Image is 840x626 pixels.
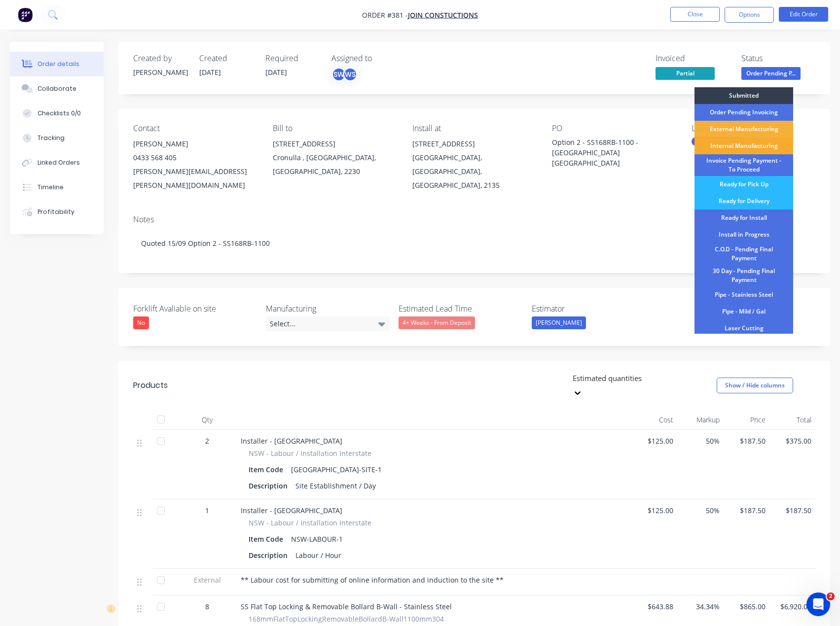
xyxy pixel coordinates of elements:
div: Order details [37,60,79,69]
span: $375.00 [773,436,811,446]
div: Site Establishment / Day [292,479,380,493]
div: Labour / Hour [292,548,345,562]
label: Forklift Avaliable on site [133,303,256,314]
div: 0433 568 405 [133,151,257,165]
button: Checklists 0/0 [10,101,104,126]
div: Contact [133,124,257,133]
span: External [182,575,233,585]
div: Assigned to [331,54,430,63]
span: 2 [827,592,835,600]
span: 8 [205,601,209,612]
div: [GEOGRAPHIC_DATA], [GEOGRAPHIC_DATA], [GEOGRAPHIC_DATA], 2135 [412,151,536,192]
iframe: Intercom live chat [806,592,830,616]
button: Tracking [10,126,104,150]
label: Estimator [532,303,655,314]
div: [STREET_ADDRESS] [412,137,536,151]
div: Products [133,380,168,391]
div: Pipe - Stainless Steel [694,286,793,303]
span: 1 [205,505,209,516]
div: SW [331,67,346,82]
span: SS Flat Top Locking & Removable Bollard B-Wall - Stainless Steel [241,602,452,611]
span: $187.50 [773,505,811,516]
div: Item Code [249,462,287,477]
div: Status [741,54,815,63]
button: Order Pending P... [741,67,801,82]
img: Factory [18,7,33,22]
div: Created by [133,54,187,63]
div: Ready for Delivery [694,193,793,209]
button: Show / Hide columns [717,378,793,393]
div: Profitability [37,208,74,216]
button: Close [670,7,720,22]
div: Pipe - Mild / Gal [694,303,793,320]
button: Edit Order [779,7,828,22]
div: Quoted 15/09 Option 2 - SS168RB-1100 [133,228,815,258]
div: [GEOGRAPHIC_DATA]-SITE-1 [287,462,386,477]
span: ** Labour cost for submitting of online information and induction to the site ** [241,575,504,585]
div: Bill to [273,124,397,133]
div: Tracking [37,134,65,142]
div: Labels [692,124,815,133]
span: Order #381 - [362,10,408,20]
div: Install at [412,124,536,133]
div: Notes [133,215,815,224]
div: 30 Day - Pending Final Payment [694,265,793,286]
div: [PERSON_NAME] [133,137,257,151]
div: Checklists 0/0 [37,109,81,118]
div: Cost [631,410,677,430]
div: 4+ Weeks - From Deposit [399,316,475,329]
span: 50% [681,436,719,446]
span: [DATE] [199,68,221,77]
button: Profitability [10,200,104,224]
div: Qty [178,410,237,430]
div: PO [552,124,676,133]
div: Markup [677,410,723,430]
div: Internal Manufacturing [694,138,793,154]
span: 2 [205,436,209,446]
span: $125.00 [635,505,673,516]
div: Submitted [694,87,793,104]
span: NSW - Labour / Installation Interstate [249,518,371,528]
div: Description [249,479,292,493]
div: Option 2 - SS168RB-1100 - [GEOGRAPHIC_DATA] [GEOGRAPHIC_DATA] [552,137,675,168]
span: $6,920.00 [773,601,811,612]
a: Join Constuctions [408,10,478,20]
div: External Manufacturing [694,121,793,138]
span: $643.88 [635,601,673,612]
span: 50% [681,505,719,516]
div: [STREET_ADDRESS]Cronulla , [GEOGRAPHIC_DATA], [GEOGRAPHIC_DATA], 2230 [273,137,397,178]
span: Order Pending P... [741,67,801,79]
div: Invoiced [656,54,730,63]
span: 168mmFlatTopLockingRemovableBollardB-Wall1100mm304 [249,614,444,624]
div: Linked Orders [37,158,80,167]
div: Order Pending Invoicing [694,104,793,121]
div: WS [343,67,358,82]
button: Linked Orders [10,150,104,175]
div: [PERSON_NAME][EMAIL_ADDRESS][PERSON_NAME][DOMAIN_NAME] [133,165,257,192]
span: $187.50 [728,505,766,516]
span: Installer - [GEOGRAPHIC_DATA] [241,506,342,515]
div: Select... [266,316,389,331]
span: $125.00 [635,436,673,446]
div: No [133,316,149,329]
span: Installer - [GEOGRAPHIC_DATA] [241,436,342,446]
button: Order details [10,52,104,76]
div: [PERSON_NAME] [133,67,187,77]
div: Interstate Install [692,137,748,146]
div: Collaborate [37,84,76,93]
div: Item Code [249,532,287,546]
div: [PERSON_NAME] [532,316,586,329]
label: Estimated Lead Time [399,303,522,314]
div: Ready for Pick Up [694,176,793,193]
div: Cronulla , [GEOGRAPHIC_DATA], [GEOGRAPHIC_DATA], 2230 [273,151,397,178]
div: Ready for Install [694,209,793,226]
button: Options [725,7,774,23]
div: Timeline [37,183,64,192]
div: Invoice Pending Payment - To Proceed [694,154,793,176]
button: SWWS [331,67,358,82]
div: Description [249,548,292,562]
div: NSW-LABOUR-1 [287,532,347,546]
span: 34.34% [681,601,719,612]
span: [DATE] [265,68,287,77]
